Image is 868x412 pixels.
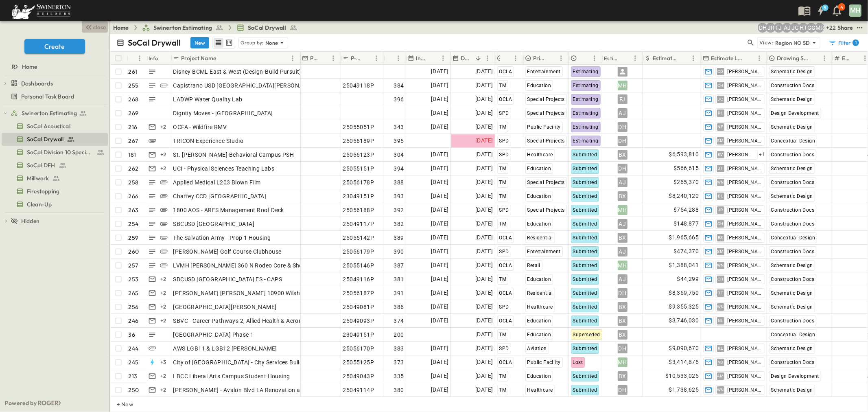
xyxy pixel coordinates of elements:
div: Haaris Tahmas (haaris.tahmas@swinerton.com) [798,23,808,33]
button: Menu [630,53,640,63]
p: 269 [129,109,139,117]
div: Estimator [602,52,643,65]
h6: 5 [824,4,826,11]
div: Anthony Jimenez (anthony.jimenez@swinerton.com) [782,23,792,33]
span: 343 [394,123,404,131]
span: Submitted [573,221,597,227]
p: Invite Date [416,54,428,62]
span: [DATE] [475,247,493,256]
div: Jorge Garcia (jorgarcia@swinerton.com) [790,23,800,33]
div: BX [618,191,627,201]
p: 261 [129,68,138,76]
span: [PERSON_NAME] [728,207,761,213]
span: SPD [499,207,509,213]
span: Swinerton Estimating [22,109,77,117]
span: Conceptual Design [771,138,816,144]
span: SoCal Drywall [248,24,286,32]
div: Estimator [604,47,620,70]
div: Francisco J. Sanchez (frsanchez@swinerton.com) [774,23,784,33]
nav: breadcrumbs [113,24,302,32]
p: Project Name [181,54,216,62]
span: Submitted [573,152,597,158]
a: Clean-Up [2,199,106,210]
p: View: [759,38,774,47]
span: SM [717,140,724,141]
span: SoCal Division 10 Specialties [27,148,93,156]
button: Sort [363,54,372,63]
span: Applied Medical L203 Blown Film [173,178,261,186]
div: SoCal Drywalltest [2,133,108,146]
span: Special Projects [527,110,565,116]
button: Sort [319,54,328,63]
span: Special Projects [527,96,565,102]
button: Sort [387,54,396,63]
span: [DATE] [431,150,448,159]
button: Menu [689,53,698,63]
span: Public Facility [527,124,561,130]
div: DH [618,136,627,146]
p: 262 [129,164,139,173]
span: NP [718,127,724,127]
span: Special Projects [527,180,565,185]
span: TM [499,193,507,199]
p: 4 [840,4,843,11]
span: Entertainment [527,249,561,254]
span: 25056189P [343,137,374,145]
button: Menu [590,53,599,63]
span: [PERSON_NAME] [728,248,761,255]
div: MH [849,4,861,17]
span: $754,288 [673,205,699,215]
button: Menu [754,53,764,63]
span: OCFA - Wildfire RMV [173,123,227,131]
a: SoCal DFH [2,160,106,171]
div: Filter [829,39,859,47]
span: Schematic Design [771,193,813,199]
span: 23049151P [343,192,374,200]
span: St. [PERSON_NAME] Behavioral Campus PSH [173,151,294,159]
button: Sort [746,54,754,63]
span: [PERSON_NAME] [728,193,761,199]
button: test [855,23,865,33]
a: SoCal Acoustical [2,121,106,132]
span: [DATE] [475,178,493,187]
span: [DATE] [431,122,448,131]
h6: 1 [855,39,857,46]
span: Construction Docs [771,83,815,88]
div: Millworktest [2,172,108,185]
span: [DATE] [431,191,448,201]
span: Dignity Moves - [GEOGRAPHIC_DATA] [173,109,273,117]
p: None [265,39,278,47]
button: Menu [328,53,338,63]
span: [DATE] [475,81,493,90]
div: Daryll Hayward (daryll.hayward@swinerton.com) [758,23,767,33]
button: Menu [820,53,829,63]
span: Millwork [27,174,49,182]
a: Millwork [2,173,106,184]
span: $148,877 [673,219,699,228]
span: [DATE] [475,108,493,118]
div: Gerrad Gerber (gerrad.gerber@swinerton.com) [807,23,816,33]
div: MH [618,81,627,90]
p: 216 [129,123,138,131]
p: Estimate Status [579,54,579,62]
span: 1800 AOS - ARES Management Roof Deck [173,206,284,214]
span: SBCUSD [GEOGRAPHIC_DATA] [173,220,255,228]
span: Construction Docs [771,207,815,213]
span: Submitted [573,166,597,171]
button: Sort [811,54,820,63]
p: Region NO SD [775,39,810,47]
div: AJ [618,178,627,187]
span: Construction Docs [771,221,815,227]
span: OCLA [499,69,512,75]
span: [DATE] [475,233,493,242]
button: Sort [851,54,860,63]
a: Personal Task Board [2,91,106,102]
button: Menu [556,53,566,63]
span: [PERSON_NAME] Golf Course Clubhouse [173,248,282,256]
span: 395 [394,137,404,145]
button: Menu [511,53,520,63]
span: SoCal Acoustical [27,122,70,130]
span: 304 [394,151,404,159]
